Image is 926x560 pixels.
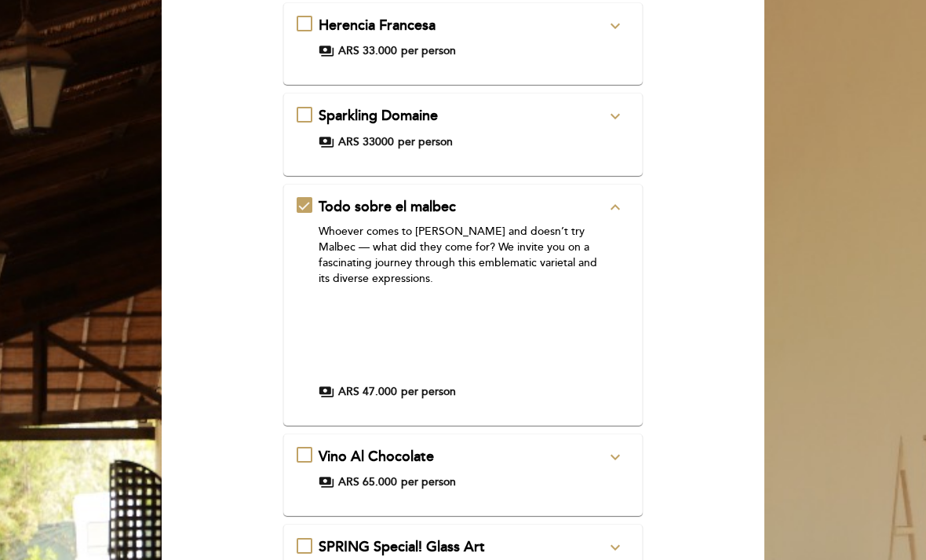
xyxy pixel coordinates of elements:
span: ARS 33.000 [338,43,397,59]
md-checkbox: Herencia Francesa expand_more Fusion of our origins with Argentine identity. An approach to blend... [297,16,630,60]
span: payments [319,43,334,59]
span: Herencia Francesa [319,16,436,34]
i: expand_less [606,198,625,217]
i: expand_more [606,107,625,126]
button: expand_more [601,537,629,558]
span: per person [401,474,456,490]
span: ARS 65.000 [338,474,397,490]
md-checkbox: Todo sobre el malbec expand_more Whoever comes to Mendoza and doesn’t try Malbec — what did they ... [297,197,630,400]
span: SPRING Special! Glass Art [319,538,485,555]
i: expand_more [606,448,625,467]
span: payments [319,134,334,150]
span: per person [401,43,456,59]
i: expand_more [606,538,625,557]
span: payments [319,474,334,490]
p: Whoever comes to [PERSON_NAME] and doesn’t try Malbec — what did they come for? We invite you on ... [319,224,607,287]
span: payments [319,384,334,400]
button: expand_more [601,447,629,467]
i: expand_more [606,16,625,35]
md-checkbox: Sparkling Domaine expand_more The person who discovered this drink claimed to be "drinking stars.... [297,106,630,150]
span: Vino Al Chocolate [319,448,434,465]
span: per person [401,384,456,400]
span: Sparkling Domaine [319,107,438,124]
span: ARS 47.000 [338,384,397,400]
button: expand_less [601,197,629,218]
button: expand_more [601,16,629,36]
button: expand_more [601,106,629,126]
span: ARS 33000 [338,134,394,150]
md-checkbox: Vino Al Chocolate expand_more El maridaje es una forma excelente de explorar similitudes y difere... [297,447,630,491]
span: per person [398,134,453,150]
span: Todo sobre el malbec [319,198,456,215]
